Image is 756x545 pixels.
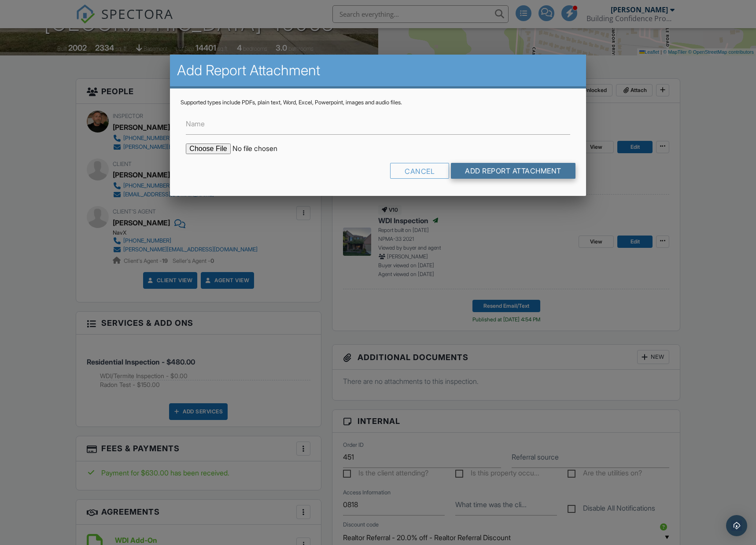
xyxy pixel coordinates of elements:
div: Open Intercom Messenger [726,515,747,536]
div: Supported types include PDFs, plain text, Word, Excel, Powerpoint, images and audio files. [181,99,575,106]
label: Name [186,119,205,129]
h2: Add Report Attachment [177,62,579,79]
input: Add Report Attachment [451,163,575,179]
div: Cancel [390,163,449,179]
